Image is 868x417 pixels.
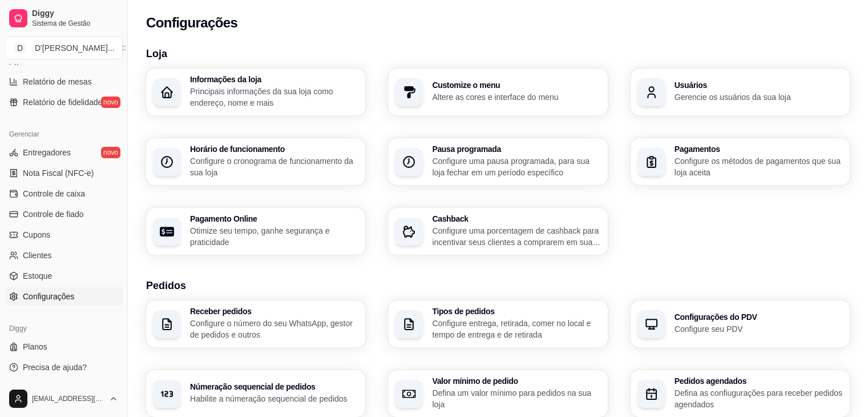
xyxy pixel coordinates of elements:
[631,138,850,185] button: PagamentosConfigure os métodos de pagamentos que sua loja aceita
[190,86,358,109] p: Principais informações da sua loja como endereço, nome e mais
[35,42,115,54] div: D'[PERSON_NAME] ...
[32,19,118,28] span: Sistema de Gestão
[23,270,52,282] span: Estoque
[23,76,92,87] span: Relatório de mesas
[631,69,850,115] button: UsuáriosGerencie os usuários da sua loja
[146,69,365,115] button: Informações da lojaPrincipais informações da sua loja como endereço, nome e mais
[146,138,365,185] button: Horário de funcionamentoConfigure o cronograma de funcionamento da sua loja
[432,91,600,103] p: Altere as cores e interface do menu
[5,93,123,111] a: Relatório de fidelidadenovo
[675,91,843,103] p: Gerencie os usuários da sua loja
[432,215,600,223] h3: Cashback
[675,387,843,410] p: Defina as confiugurações para receber pedidos agendados
[432,307,600,315] h3: Tipos de pedidos
[32,394,104,403] span: [EMAIL_ADDRESS][DOMAIN_NAME]
[5,226,123,244] a: Cupons
[190,225,358,248] p: Otimize seu tempo, ganhe segurança e praticidade
[190,383,358,391] h3: Númeração sequencial de pedidos
[23,341,47,352] span: Planos
[5,358,123,376] a: Precisa de ajuda?
[190,145,358,153] h3: Horário de funcionamento
[5,338,123,356] a: Planos
[388,300,607,347] button: Tipos de pedidosConfigure entrega, retirada, comer no local e tempo de entrega e de retirada
[23,167,94,179] span: Nota Fiscal (NFC-e)
[5,37,123,59] button: Select a team
[432,145,600,153] h3: Pausa programada
[23,97,102,108] span: Relatório de fidelidade
[432,387,600,410] p: Defina um valor mínimo para pedidos na sua loja
[190,318,358,340] p: Configure o número do seu WhatsApp, gestor de pedidos e outros
[675,377,843,385] h3: Pedidos agendados
[432,81,600,89] h3: Customize o menu
[432,318,600,340] p: Configure entrega, retirada, comer no local e tempo de entrega e de retirada
[5,185,123,203] a: Controle de caixa
[5,385,123,412] button: [EMAIL_ADDRESS][DOMAIN_NAME]
[5,246,123,264] a: Clientes
[5,205,123,223] a: Controle de fiado
[5,319,123,338] div: Diggy
[5,164,123,182] a: Nota Fiscal (NFC-e)
[190,393,358,404] p: Habilite a númeração sequencial de pedidos
[190,75,358,83] h3: Informações da loja
[190,215,358,223] h3: Pagamento Online
[388,69,607,115] button: Customize o menuAltere as cores e interface do menu
[190,307,358,315] h3: Receber pedidos
[5,73,123,91] a: Relatório de mesas
[190,155,358,178] p: Configure o cronograma de funcionamento da sua loja
[23,362,87,373] span: Precisa de ajuda?
[23,229,50,240] span: Cupons
[23,188,85,199] span: Controle de caixa
[32,9,118,19] span: Diggy
[631,370,850,417] button: Pedidos agendadosDefina as confiugurações para receber pedidos agendados
[432,155,600,178] p: Configure uma pausa programada, para sua loja fechar em um período específico
[432,377,600,385] h3: Valor mínimo de pedido
[14,42,26,54] span: D
[146,208,365,255] button: Pagamento OnlineOtimize seu tempo, ganhe segurança e praticidade
[675,323,843,335] p: Configure seu PDV
[146,278,850,294] h3: Pedidos
[146,14,237,32] h2: Configurações
[675,81,843,89] h3: Usuários
[675,145,843,153] h3: Pagamentos
[23,147,71,158] span: Entregadores
[675,313,843,321] h3: Configurações do PDV
[5,143,123,162] a: Entregadoresnovo
[388,370,607,417] button: Valor mínimo de pedidoDefina um valor mínimo para pedidos na sua loja
[146,370,365,417] button: Númeração sequencial de pedidosHabilite a númeração sequencial de pedidos
[675,155,843,178] p: Configure os métodos de pagamentos que sua loja aceita
[388,138,607,185] button: Pausa programadaConfigure uma pausa programada, para sua loja fechar em um período específico
[23,291,74,302] span: Configurações
[5,267,123,285] a: Estoque
[146,46,850,62] h3: Loja
[5,5,123,32] a: DiggySistema de Gestão
[146,300,365,347] button: Receber pedidosConfigure o número do seu WhatsApp, gestor de pedidos e outros
[23,209,84,220] span: Controle de fiado
[23,250,52,261] span: Clientes
[388,208,607,255] button: CashbackConfigure uma porcentagem de cashback para incentivar seus clientes a comprarem em sua loja
[432,225,600,248] p: Configure uma porcentagem de cashback para incentivar seus clientes a comprarem em sua loja
[631,300,850,347] button: Configurações do PDVConfigure seu PDV
[5,125,123,143] div: Gerenciar
[5,287,123,306] a: Configurações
